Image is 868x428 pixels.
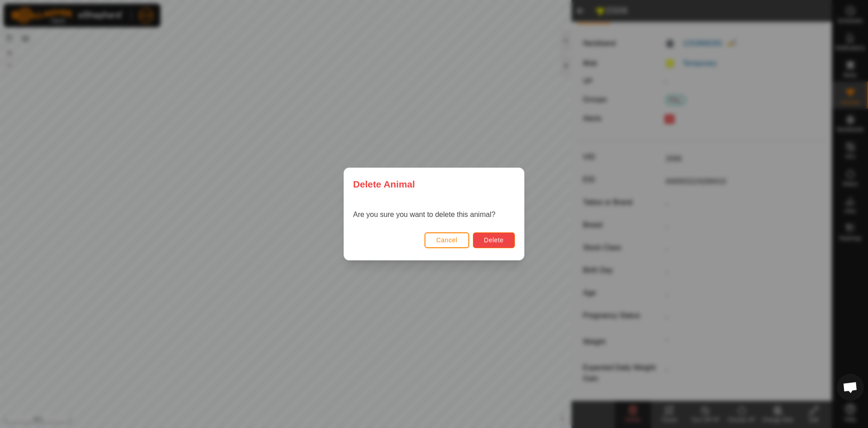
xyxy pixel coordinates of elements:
[837,374,864,401] a: Open chat
[425,232,469,248] button: Cancel
[473,232,515,248] button: Delete
[436,236,458,244] span: Cancel
[484,236,504,244] span: Delete
[344,168,524,200] div: Delete Animal
[353,211,495,218] span: Are you sure you want to delete this animal?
